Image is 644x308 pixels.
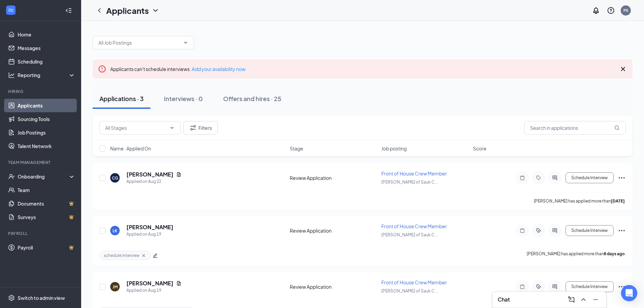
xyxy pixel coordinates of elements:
[126,287,182,294] div: Applied on Aug 19
[566,225,614,236] button: Schedule Interview
[290,174,377,181] div: Review Application
[607,6,615,15] svg: QuestionInfo
[126,280,173,287] h5: [PERSON_NAME]
[473,145,486,152] span: Score
[290,145,303,152] span: Stage
[18,41,75,55] a: Messages
[518,284,526,289] svg: Note
[8,173,15,180] svg: UserCheck
[126,171,173,178] h5: [PERSON_NAME]
[183,121,218,135] button: Filter Filters
[18,241,75,254] a: PayrollCrown
[551,228,559,233] svg: ActiveChat
[18,112,75,126] a: Sourcing Tools
[18,99,75,112] a: Applicants
[18,210,75,224] a: SurveysCrown
[381,180,438,185] span: [PERSON_NAME] of Sauk C ...
[99,94,144,103] div: Applications · 3
[18,72,76,78] div: Reporting
[381,170,447,176] span: Front of House Crew Member
[566,172,614,183] button: Schedule Interview
[153,253,158,258] span: edit
[604,251,625,256] b: 8 days ago
[518,228,526,233] svg: Note
[618,283,626,291] svg: Ellipses
[381,145,407,152] span: Job posting
[183,40,188,45] svg: ChevronDown
[113,284,118,290] div: JM
[192,66,245,72] a: Add your availability now
[527,251,626,260] p: [PERSON_NAME] has applied more than .
[8,72,15,78] svg: Analysis
[590,294,601,305] button: Minimize
[618,174,626,182] svg: Ellipses
[567,295,575,304] svg: ComposeMessage
[106,5,149,16] h1: Applicants
[8,160,74,165] div: Team Management
[621,285,637,301] div: Open Intercom Messenger
[18,183,75,197] a: Team
[18,294,65,301] div: Switch to admin view
[381,223,447,229] span: Front of House Crew Member
[381,288,438,293] span: [PERSON_NAME] of Sauk C ...
[151,6,160,15] svg: ChevronDown
[534,198,626,204] p: [PERSON_NAME] has applied more than .
[126,223,173,231] h5: [PERSON_NAME]
[18,139,75,153] a: Talent Network
[534,175,543,181] svg: Tag
[126,178,182,185] div: Applied on Aug 22
[578,294,589,305] button: ChevronUp
[592,6,600,15] svg: Notifications
[566,294,577,305] button: ComposeMessage
[112,175,118,181] div: CG
[98,39,180,46] input: All Job Postings
[176,172,182,177] svg: Document
[141,253,146,258] svg: Cross
[189,124,197,132] svg: Filter
[579,295,588,304] svg: ChevronUp
[113,228,117,234] div: LK
[614,125,620,131] svg: MagnifyingGlass
[566,281,614,292] button: Schedule Interview
[126,231,173,238] div: Applied on Aug 19
[104,253,140,258] span: schedule interview
[18,28,75,41] a: Home
[592,295,600,304] svg: Minimize
[105,124,167,132] input: All Stages
[551,284,559,289] svg: ActiveChat
[623,7,628,13] div: MJ
[619,65,627,73] svg: Cross
[290,283,377,290] div: Review Application
[381,232,438,237] span: [PERSON_NAME] of Sauk C ...
[18,197,75,210] a: DocumentsCrown
[524,121,626,135] input: Search in applications
[7,7,14,14] svg: WorkstreamLogo
[381,279,447,285] span: Front of House Crew Member
[18,55,75,68] a: Scheduling
[498,296,510,303] h3: Chat
[518,175,526,181] svg: Note
[169,125,175,131] svg: ChevronDown
[8,89,74,94] div: Hiring
[611,198,625,204] b: [DATE]
[65,7,72,14] svg: Collapse
[164,94,203,103] div: Interviews · 0
[223,94,281,103] div: Offers and hires · 25
[110,145,151,152] span: Name · Applied On
[551,175,559,181] svg: ActiveChat
[95,6,103,15] svg: ChevronLeft
[618,227,626,235] svg: Ellipses
[534,228,543,233] svg: ActiveTag
[18,126,75,139] a: Job Postings
[290,227,377,234] div: Review Application
[98,65,106,73] svg: Error
[110,66,245,72] span: Applicants can't schedule interviews.
[8,294,15,301] svg: Settings
[534,284,543,289] svg: ActiveTag
[18,173,70,180] div: Onboarding
[8,231,74,236] div: Payroll
[176,281,182,286] svg: Document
